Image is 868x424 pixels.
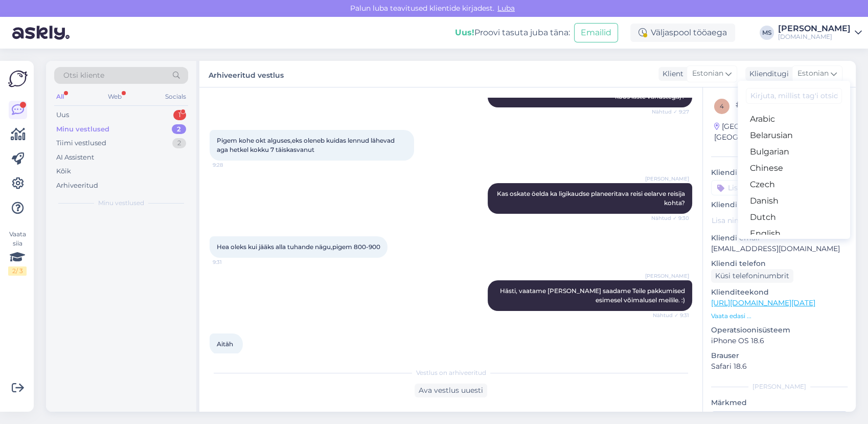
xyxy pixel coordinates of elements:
[455,28,474,37] b: Uus!
[738,209,850,226] a: Dutch
[56,138,106,148] div: Tiimi vestlused
[692,68,723,79] span: Estonian
[651,311,689,319] span: Nähtud ✓ 9:31
[778,25,851,33] div: [PERSON_NAME]
[213,161,251,169] span: 9:28
[645,272,689,280] span: [PERSON_NAME]
[106,90,124,103] div: Web
[711,180,848,195] input: Lisa tag
[711,152,848,161] div: Kliendi info
[172,138,186,148] div: 2
[56,166,71,176] div: Kõik
[711,325,848,336] p: Operatsioonisüsteem
[711,287,848,298] p: Klienditeekond
[711,336,848,346] p: iPhone OS 18.6
[574,23,618,42] button: Emailid
[658,69,683,79] div: Klient
[416,368,486,377] span: Vestlus on arhiveeritud
[738,160,850,176] a: Chinese
[711,243,848,254] p: [EMAIL_ADDRESS][DOMAIN_NAME]
[217,243,380,251] span: Hea oleks kui jääks alla tuhande nägu,pigem 800-900
[172,124,186,135] div: 2
[56,152,94,163] div: AI Assistent
[213,258,251,266] span: 9:31
[738,226,850,242] a: English
[645,175,689,183] span: [PERSON_NAME]
[497,190,687,207] span: Kas oskate öelda ka ligikaudse planeeritava reisi eelarve reisija kohta?
[778,25,862,41] a: [PERSON_NAME][DOMAIN_NAME]
[714,121,837,143] div: [GEOGRAPHIC_DATA], [GEOGRAPHIC_DATA]
[163,90,188,103] div: Socials
[711,233,848,243] p: Kliendi email
[778,33,851,41] div: [DOMAIN_NAME]
[8,69,28,88] img: Askly Logo
[455,27,570,39] div: Proovi tasuta juba täna:
[711,167,848,178] p: Kliendi tag'id
[217,340,233,348] span: Aitäh
[209,67,284,81] label: Arhiveeritud vestlus
[711,258,848,269] p: Kliendi telefon
[711,361,848,372] p: Safari 18.6
[711,350,848,361] p: Brauser
[217,137,396,153] span: Pigem kohe okt alguses,eks oleneb kuidas lennud lähevad aga hetkel kokku 7 täiskasvanut
[738,176,850,193] a: Czech
[745,69,789,79] div: Klienditugi
[711,382,848,391] div: [PERSON_NAME]
[8,230,27,276] div: Vaata siia
[494,4,518,13] span: Luba
[736,99,800,111] div: # 4eghumji
[54,90,66,103] div: All
[651,214,689,222] span: Nähtud ✓ 9:30
[738,144,850,160] a: Bulgarian
[98,198,144,208] span: Minu vestlused
[738,127,850,144] a: Belarusian
[56,181,98,191] div: Arhiveeritud
[56,124,109,135] div: Minu vestlused
[8,266,27,276] div: 2 / 3
[720,102,724,110] span: 4
[651,108,689,116] span: Nähtud ✓ 9:27
[797,68,829,79] span: Estonian
[746,88,842,104] input: Kirjuta, millist tag'i otsid
[415,384,487,397] div: Ava vestlus uuesti
[630,24,735,42] div: Väljaspool tööaega
[711,311,848,321] p: Vaata edasi ...
[63,70,104,81] span: Otsi kliente
[760,26,774,40] div: MS
[500,287,687,304] span: Hästi, vaatame [PERSON_NAME] saadame Teile pakkumised esimesel võimalusel meilile. :)
[173,110,186,120] div: 1
[738,193,850,209] a: Danish
[712,215,836,226] input: Lisa nimi
[738,111,850,127] a: Arabic
[56,110,69,120] div: Uus
[711,269,793,283] div: Küsi telefoninumbrit
[711,298,815,307] a: [URL][DOMAIN_NAME][DATE]
[711,397,848,408] p: Märkmed
[711,199,848,210] p: Kliendi nimi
